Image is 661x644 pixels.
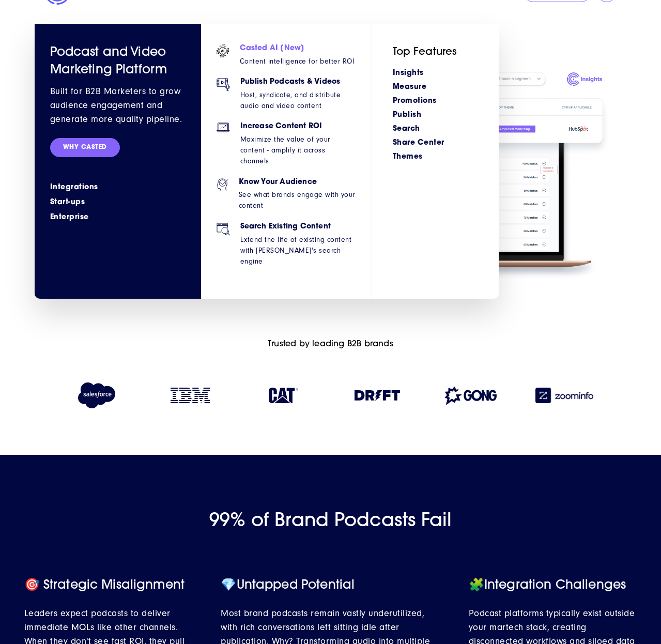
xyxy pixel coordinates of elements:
a: Casted AI [New] Content intelligence for better ROI [217,44,356,78]
a: Search Existing Content Extend the life of existing content with [PERSON_NAME]'s search engine [217,223,356,278]
img: Salesforce logo [73,382,119,408]
p: Content intelligence for better ROI [240,56,355,67]
a: Promotions [393,97,437,105]
img: Caterpillar logo [269,388,298,403]
img: Zoominfo logo [535,388,593,403]
a: Increase Content ROI Maximize the value of your content - amplify it across channels [217,122,356,178]
p: Maximize the value of your content - amplify it across channels [240,134,356,166]
p: See what brands engage with your content [239,189,356,211]
span: 🧩 [469,579,484,592]
a: Themes [393,153,423,161]
span: Integration Challenges [469,579,626,592]
h6: Trusted by leading B2B brands [44,340,617,349]
h6: Publish Podcasts & Videos [240,78,356,87]
a: Know Your Audience See what brands engage with your content [217,178,356,223]
h4: Podcast and Video Marketing Platform [50,44,186,79]
a: Start-ups [50,197,186,208]
p: Host, syndicate, and distribute audio and video content [240,89,356,111]
a: Publish [393,111,422,119]
a: Search [393,125,420,133]
p: Built for B2B Marketers to grow audience engagement and generate more quality pipeline. [50,84,186,126]
span: Untapped Potential [221,579,355,592]
h6: Increase Content ROI [240,122,356,131]
div: Navigation Menu [393,65,478,163]
span: 💎 [221,579,236,592]
h6: Search Existing Content [240,223,356,232]
a: Insights [393,69,424,77]
a: Enterprise [50,212,186,223]
a: Publish Podcasts & Videos Host, syndicate, and distribute audio and video content [217,78,356,122]
a: Share Center [393,139,444,147]
p: Extend the life of existing content with [PERSON_NAME]'s search engine [240,234,356,267]
a: WHY CASTED [50,138,120,157]
a: Integrations [50,182,186,193]
h6: Know Your Audience [239,178,356,187]
h6: Casted AI [New] [240,44,355,53]
img: Drift logo [355,390,400,401]
img: Gong logo [445,387,497,405]
a: Measure [393,83,427,91]
img: IBM logo [171,388,210,403]
h5: Top Features [393,44,478,60]
span: 🎯 Strategic Misalignment [24,579,185,592]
